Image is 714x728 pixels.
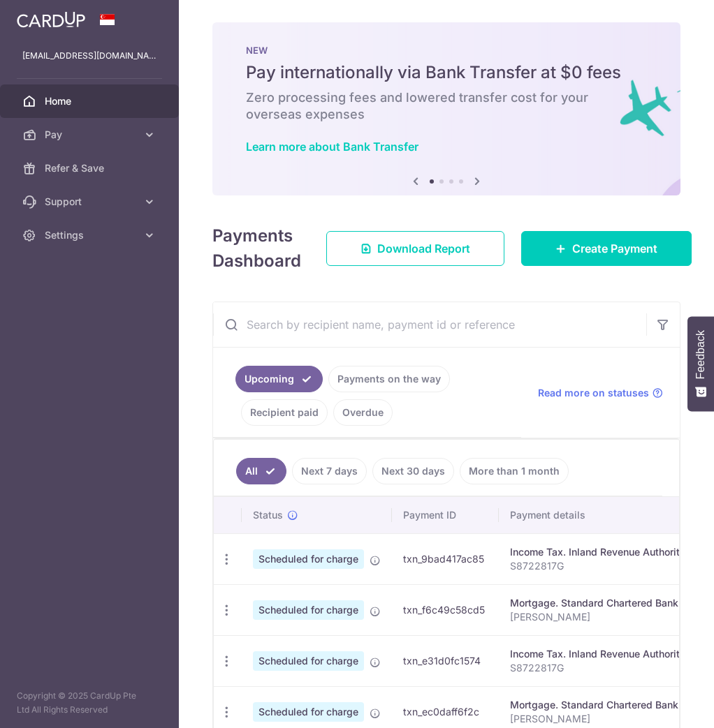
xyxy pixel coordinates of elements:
[235,366,323,392] a: Upcoming
[392,497,499,533] th: Payment ID
[253,702,364,722] span: Scheduled for charge
[246,45,647,56] p: NEW
[521,231,692,266] a: Create Payment
[538,386,649,400] span: Read more on statuses
[236,458,286,484] a: All
[17,11,85,28] img: CardUp
[572,240,657,257] span: Create Payment
[253,600,364,620] span: Scheduled for charge
[694,330,707,379] span: Feedback
[392,635,499,686] td: txn_e31d0fc1574
[372,458,454,484] a: Next 30 days
[45,195,137,209] span: Support
[377,240,470,257] span: Download Report
[253,651,364,671] span: Scheduled for charge
[253,549,364,569] span: Scheduled for charge
[333,399,393,426] a: Overdue
[292,458,367,484] a: Next 7 days
[212,22,680,195] img: Bank transfer banner
[326,231,504,266] a: Download Report
[212,223,301,274] h4: Payments Dashboard
[538,386,663,400] a: Read more on statuses
[241,399,328,426] a: Recipient paid
[392,533,499,584] td: txn_9bad417ac85
[45,94,137,108] span: Home
[392,584,499,635] td: txn_f6c49c58cd5
[687,316,714,411] button: Feedback - Show survey
[246,89,647,123] h6: Zero processing fees and lowered transfer cost for your overseas expenses
[45,161,137,175] span: Refer & Save
[213,302,646,347] input: Search by recipient name, payment id or reference
[45,128,137,142] span: Pay
[45,228,137,242] span: Settings
[22,49,156,63] p: [EMAIL_ADDRESS][DOMAIN_NAME]
[253,508,283,522] span: Status
[246,140,418,154] a: Learn more about Bank Transfer
[328,366,450,392] a: Payments on the way
[246,61,647,84] h5: Pay internationally via Bank Transfer at $0 fees
[460,458,569,484] a: More than 1 month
